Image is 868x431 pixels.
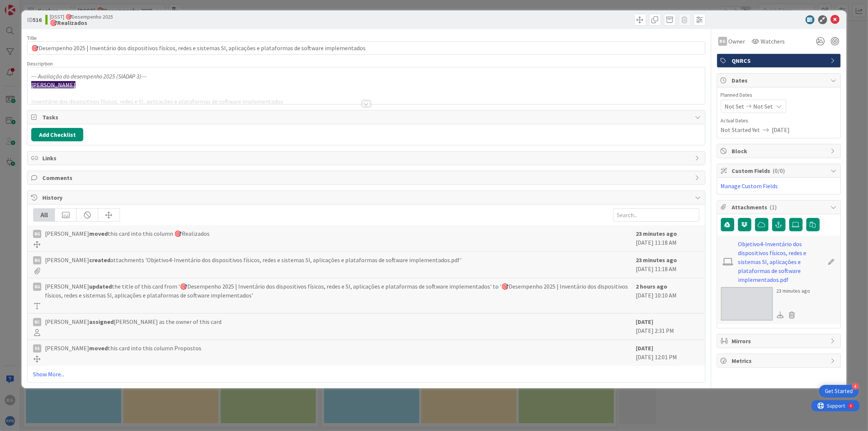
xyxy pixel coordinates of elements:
span: [PERSON_NAME] this card into this column Propostos [45,344,201,353]
div: [DATE] 11:18 AM [636,229,699,248]
a: Show More... [33,370,699,379]
div: RC [33,318,41,326]
span: Block [732,147,827,155]
div: [DATE] 12:01 PM [636,344,699,362]
span: ( 0/0 ) [773,167,785,174]
b: 2 hours ago [636,283,668,290]
label: Title [27,35,37,41]
span: Not Set [754,102,773,111]
div: 4 [852,383,859,390]
span: ID [27,15,42,24]
span: [DSST] 🎯Desempenho 2025 [50,14,113,20]
em: --- Avaliação do desempenho 2025 (SIADAP 3)--- [31,73,147,80]
b: 516 [33,16,42,23]
span: Metrics [732,356,827,365]
span: Planned Dates [721,91,837,99]
span: [PERSON_NAME] attachments 'Objetivo4-Inventário dos dispositivos físicos, redes e sistemas SI, ap... [45,255,461,264]
div: BG [33,283,41,291]
span: Comments [42,173,691,182]
div: Open Get Started checklist, remaining modules: 4 [819,385,859,398]
span: Links [42,154,691,163]
span: [DATE] [772,125,790,134]
span: Attachments [732,203,827,212]
b: 🎯Realizados [50,20,113,26]
div: Get Started [825,387,853,395]
div: [DATE] 11:18 AM [636,255,699,274]
b: moved [89,230,108,237]
input: type card name here... [27,41,705,55]
div: BG [33,256,41,264]
span: [PERSON_NAME] [31,81,75,89]
span: Owner [729,37,745,46]
span: [PERSON_NAME] [PERSON_NAME] as the owner of this card [45,317,221,326]
span: [PERSON_NAME] the title of this card from '🎯Desempenho 2025 | Inventário dos dispositivos físicos... [45,282,632,300]
div: BG [718,37,727,46]
span: Mirrors [732,337,827,345]
div: All [33,209,55,221]
b: updated [89,283,112,290]
a: Manage Custom Fields [721,182,778,190]
div: BG [33,230,41,238]
b: created [89,256,110,264]
div: ES [33,344,41,353]
b: 23 minutes ago [636,256,677,264]
b: 23 minutes ago [636,230,677,237]
span: Tasks [42,113,691,122]
b: assigned [89,318,114,325]
a: Objetivo4-Inventário dos dispositivos físicos, redes e sistemas SI, aplicações e plataformas de s... [738,239,824,284]
button: Add Checklist [31,128,83,141]
div: [DATE] 2:31 PM [636,317,699,336]
span: Not Started Yet [721,125,760,134]
span: Actual Dates [721,117,837,125]
span: History [42,193,691,202]
span: ( 1 ) [770,203,777,211]
div: 4 [39,3,41,9]
span: Custom Fields [732,166,827,175]
b: [DATE] [636,318,654,325]
span: Dates [732,76,827,85]
span: Not Set [725,102,745,111]
span: [PERSON_NAME] this card into this column 🎯Realizados [45,229,210,238]
div: Download [777,310,785,320]
input: Search... [613,208,699,222]
span: Support [16,1,34,10]
b: moved [89,344,108,352]
span: Watchers [761,37,785,46]
span: Description [27,60,53,67]
span: QNRCS [732,56,827,65]
div: 23 minutes ago [777,287,810,295]
b: [DATE] [636,344,654,352]
div: [DATE] 10:10 AM [636,282,699,309]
